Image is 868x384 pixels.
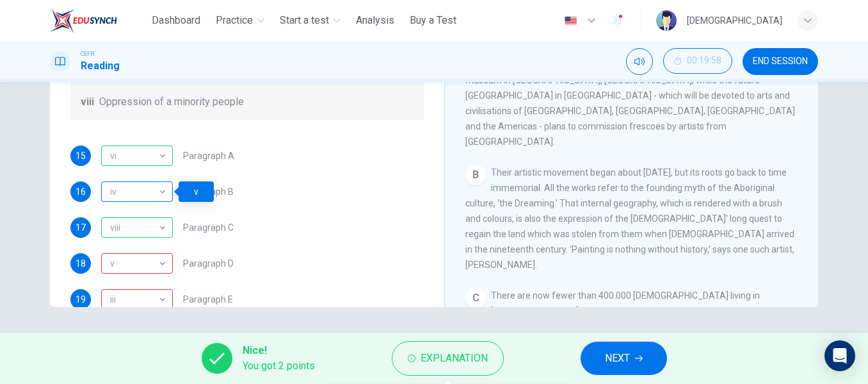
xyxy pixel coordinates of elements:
div: Hide [663,48,732,75]
span: Paragraph C [183,223,234,232]
div: v [101,246,168,282]
div: viii [101,217,173,238]
div: v [101,181,173,202]
div: vi [101,138,168,174]
div: C [465,288,486,308]
div: iv [101,289,173,310]
span: NEXT [605,349,630,367]
div: iii [101,281,168,318]
span: 19 [76,295,86,304]
span: Explanation [421,349,488,367]
div: iv [101,174,168,210]
span: Nice! [243,343,315,358]
span: Paragraph D [183,259,234,268]
div: viii [101,210,168,246]
span: 18 [76,259,86,268]
span: END SESSION [753,56,808,67]
span: Start a test [280,13,329,28]
span: 00:19:58 [687,56,721,66]
span: Paragraph E [183,295,233,304]
span: CEFR [81,49,94,58]
span: Dashboard [152,13,200,28]
div: Open Intercom Messenger [824,340,855,371]
div: i [101,253,173,274]
div: B [465,165,486,185]
img: Profile picture [656,10,677,31]
span: Paragraph A [183,151,234,160]
span: viii [81,94,94,110]
span: Buy a Test [410,13,456,28]
span: 16 [76,187,86,196]
span: Their artistic movement began about [DATE], but its roots go back to time immemorial. All the wor... [465,167,794,270]
div: Mute [626,48,653,75]
h1: Reading [81,58,120,74]
span: Practice [216,13,253,28]
span: You got 2 points [243,358,315,374]
span: Oppression of a minority people [99,94,244,110]
div: [DEMOGRAPHIC_DATA] [687,13,782,28]
div: vi [101,146,173,166]
span: 15 [76,151,86,160]
img: en [563,16,579,26]
div: v [179,181,214,202]
span: 17 [76,223,86,232]
img: ELTC logo [50,8,117,33]
span: Analysis [356,13,394,28]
